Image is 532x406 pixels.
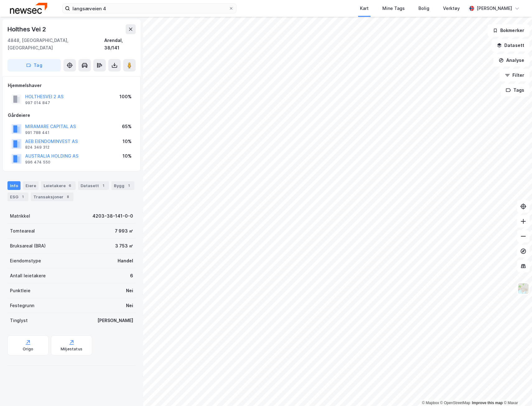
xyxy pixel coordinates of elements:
[501,376,532,406] div: Kontrollprogram for chat
[23,347,34,352] div: Origo
[7,192,28,201] div: ESG
[10,227,35,235] div: Tomteareal
[25,100,50,105] div: 997 014 847
[488,24,530,37] button: Bokmerker
[500,69,530,81] button: Filter
[67,182,73,189] div: 6
[443,5,460,12] div: Verktøy
[7,181,21,190] div: Info
[7,59,61,72] button: Tag
[25,145,49,150] div: 824 349 312
[115,242,133,250] div: 3 753 ㎡
[123,138,132,145] div: 10%
[126,287,133,294] div: Nei
[8,112,135,119] div: Gårdeiere
[472,401,503,405] a: Improve this map
[126,302,133,309] div: Nei
[118,257,133,265] div: Handel
[360,5,369,12] div: Kart
[20,194,26,200] div: 1
[10,272,46,279] div: Antall leietakere
[10,212,30,220] div: Matrikkel
[78,181,109,190] div: Datasett
[25,160,50,165] div: 996 474 550
[122,123,132,130] div: 65%
[23,181,39,190] div: Eiere
[7,24,47,34] div: Holthes Vei 2
[111,181,134,190] div: Bygg
[517,283,529,294] img: Z
[92,212,133,220] div: 4203-38-141-0-0
[10,317,28,324] div: Tinglyst
[70,4,229,13] input: Søk på adresse, matrikkel, gårdeiere, leietakere eller personer
[10,302,34,309] div: Festegrunn
[10,257,41,265] div: Eiendomstype
[422,401,439,405] a: Mapbox
[493,54,530,67] button: Analyse
[61,347,82,352] div: Miljøstatus
[31,192,73,201] div: Transaksjoner
[97,317,133,324] div: [PERSON_NAME]
[10,242,46,250] div: Bruksareal (BRA)
[10,287,30,294] div: Punktleie
[477,5,512,12] div: [PERSON_NAME]
[501,84,530,96] button: Tags
[41,181,76,190] div: Leietakere
[119,93,132,100] div: 100%
[7,37,104,52] div: 4848, [GEOGRAPHIC_DATA], [GEOGRAPHIC_DATA]
[115,227,133,235] div: 7 993 ㎡
[440,401,470,405] a: OpenStreetMap
[65,194,71,200] div: 8
[25,130,49,135] div: 991 788 441
[123,152,132,160] div: 10%
[501,376,532,406] iframe: Chat Widget
[104,37,136,52] div: Arendal, 38/141
[418,5,429,12] div: Bolig
[100,182,106,189] div: 1
[126,182,132,189] div: 1
[10,3,47,14] img: newsec-logo.f6e21ccffca1b3a03d2d.png
[130,272,133,279] div: 6
[492,39,530,52] button: Datasett
[382,5,405,12] div: Mine Tags
[8,82,135,89] div: Hjemmelshaver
